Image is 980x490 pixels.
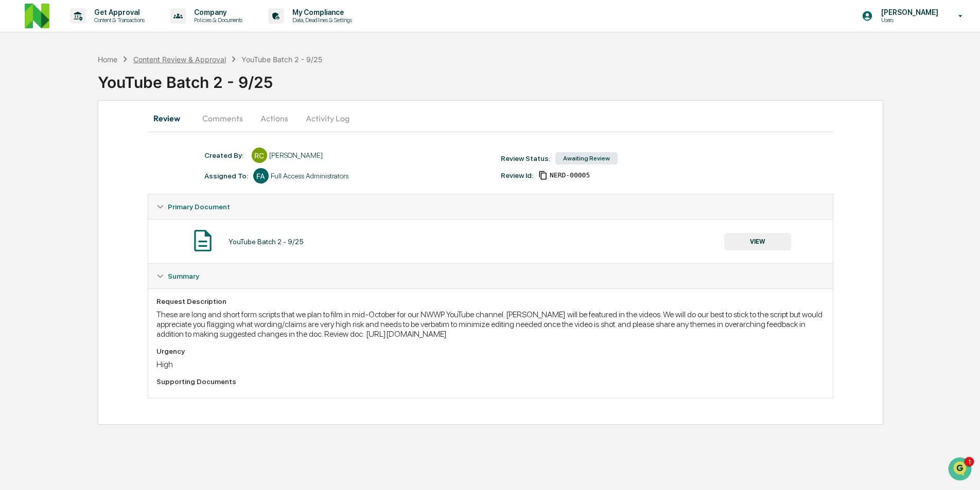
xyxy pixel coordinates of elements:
[724,233,791,250] button: VIEW
[21,140,29,149] img: 1746055101610-c473b297-6a78-478c-a979-82029cc54cd1
[73,227,125,235] a: Powered byPylon
[148,288,833,398] div: Summary
[501,154,550,162] div: Review Status:
[873,8,943,16] p: [PERSON_NAME]
[21,202,65,212] span: Data Lookup
[186,8,248,16] p: Company
[873,16,943,24] p: Users
[269,151,323,159] div: [PERSON_NAME]
[102,227,125,235] span: Pylon
[46,89,142,97] div: We're available if you need us!
[160,112,187,124] button: See all
[297,106,358,131] button: Activity Log
[229,238,304,246] div: YouTube Batch 2 - 9/25
[148,194,833,219] div: Primary Document
[156,310,825,339] div: These are long and short form scripts that we plan to film in mid-October for our NWWP YouTube ch...
[204,151,247,159] div: Created By: ‎ ‎
[10,79,29,97] img: 1746055101610-c473b297-6a78-478c-a979-82029cc54cd1
[156,297,825,305] div: Request Description
[85,183,128,193] span: Attestations
[21,183,66,193] span: Preclearance
[271,172,348,180] div: Full Access Administrators
[156,359,825,369] div: High
[10,114,69,122] div: Past conversations
[194,106,251,131] button: Comments
[71,178,132,197] a: 🗄️Attestations
[156,377,825,386] div: Supporting Documents
[86,8,150,16] p: Get Approval
[6,198,69,216] a: 🔎Data Lookup
[947,456,975,484] iframe: Open customer support
[10,184,19,192] div: 🖐️
[6,178,71,197] a: 🖐️Preclearance
[148,219,833,263] div: Primary Document
[133,55,226,64] div: Content Review & Approval
[175,82,187,94] button: Start new chat
[98,65,980,92] div: YouTube Batch 2 - 9/25
[252,148,267,163] div: RC
[10,130,27,147] img: Jack Rasmussen
[156,347,825,355] div: Urgency
[253,168,269,184] div: FA
[25,4,49,28] img: logo
[98,55,117,64] div: Home
[22,79,40,97] img: 8933085812038_c878075ebb4cc5468115_72.jpg
[555,152,618,165] div: Awaiting Review
[168,203,230,211] span: Primary Document
[190,228,216,253] img: Document Icon
[251,106,297,131] button: Actions
[148,106,834,131] div: secondary tabs example
[241,55,322,64] div: YouTube Batch 2 - 9/25
[46,79,169,89] div: Start new chat
[204,172,248,180] div: Assigned To:
[550,171,590,179] span: daed1b07-f8b8-4b53-90f0-2e94a28d7b35
[284,8,357,16] p: My Compliance
[32,140,83,148] span: [PERSON_NAME]
[10,22,187,38] p: How can we help?
[75,184,83,192] div: 🗄️
[86,16,150,24] p: Content & Transactions
[186,16,248,24] p: Policies & Documents
[10,203,19,211] div: 🔎
[168,272,199,280] span: Summary
[501,171,533,179] div: Review Id:
[91,140,112,148] span: [DATE]
[148,106,194,131] button: Review
[148,264,833,288] div: Summary
[284,16,357,24] p: Data, Deadlines & Settings
[85,140,89,148] span: •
